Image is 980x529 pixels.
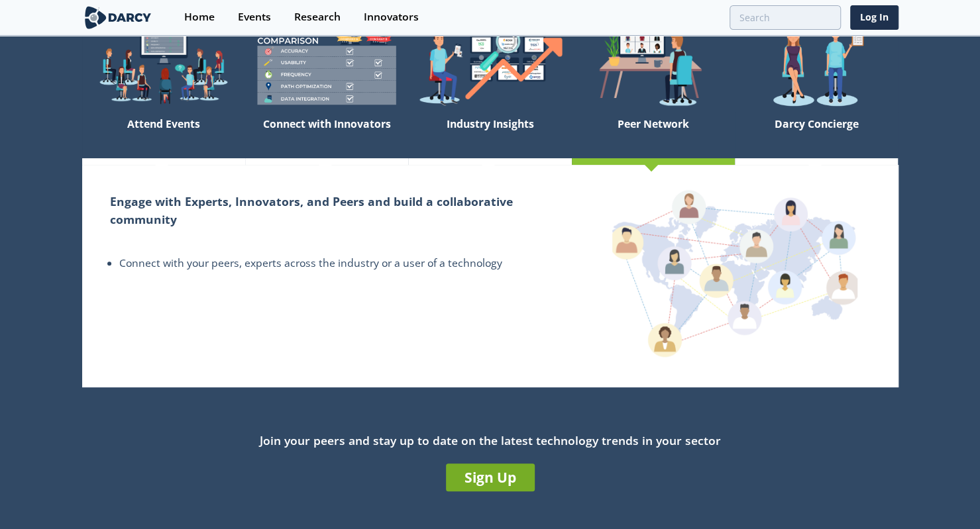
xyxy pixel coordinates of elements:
[82,112,245,158] div: Attend Events
[408,112,571,158] div: Industry Insights
[850,5,898,30] a: Log In
[82,6,154,29] img: logo-wide.svg
[735,112,898,158] div: Darcy Concierge
[612,188,857,357] img: peer-network-4b24cf0a691af4c61cae572e598c8d44.png
[238,12,271,23] div: Events
[446,463,535,491] a: Sign Up
[245,112,408,158] div: Connect with Innovators
[735,20,898,112] img: welcome-concierge-wide-20dccca83e9cbdbb601deee24fb8df72.png
[572,20,735,112] img: welcome-attend-b816887fc24c32c29d1763c6e0ddb6e6.png
[294,12,341,23] div: Research
[408,20,571,112] img: welcome-find-a12191a34a96034fcac36f4ff4d37733.png
[110,193,544,228] h2: Engage with Experts, Innovators, and Peers and build a collaborative community
[119,256,544,271] li: Connect with your peers, experts across the industry or a user of a technology
[572,112,735,158] div: Peer Network
[245,20,408,112] img: welcome-compare-1b687586299da8f117b7ac84fd957760.png
[82,20,245,112] img: welcome-explore-560578ff38cea7c86bcfe544b5e45342.png
[730,5,841,30] input: Advanced Search
[184,12,215,23] div: Home
[364,12,419,23] div: Innovators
